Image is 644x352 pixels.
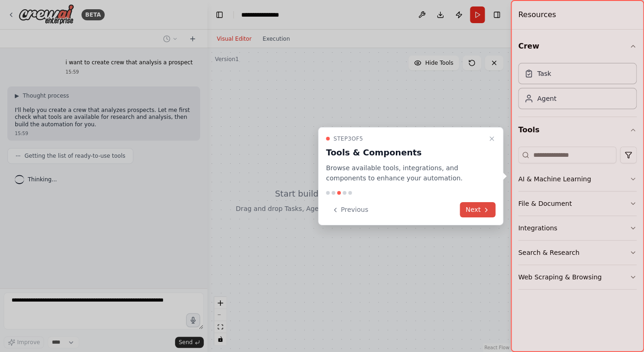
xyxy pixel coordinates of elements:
span: Step 3 of 5 [333,135,363,142]
h3: Tools & Components [326,146,484,159]
p: Browse available tools, integrations, and components to enhance your automation. [326,162,484,184]
button: Previous [326,202,374,217]
button: Next [460,202,495,217]
button: Hide left sidebar [213,8,226,21]
button: Close walkthrough [486,133,497,144]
